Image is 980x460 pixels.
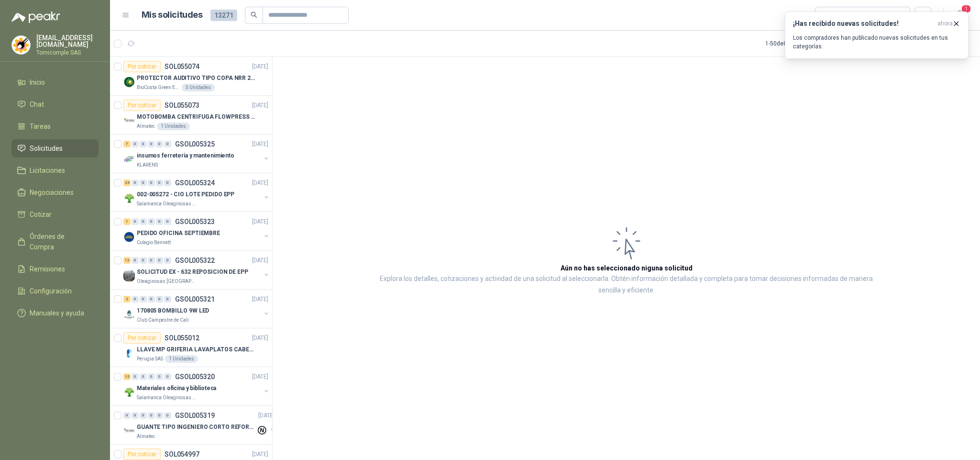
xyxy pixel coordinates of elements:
span: Negociaciones [30,187,74,198]
p: [DATE] [252,256,268,265]
img: Company Logo [123,270,135,281]
div: 0 [156,180,163,186]
span: 13271 [210,10,237,21]
div: 0 [164,257,171,264]
img: Company Logo [12,36,30,54]
div: 1 Unidades [157,123,190,130]
div: 1 [123,218,131,225]
p: Materiales oficina y biblioteca [137,384,216,393]
p: [DATE] [252,217,268,226]
a: 13 0 0 0 0 0 GSOL005320[DATE] Company LogoMateriales oficina y bibliotecaSalamanca Oleaginosas SAS [123,371,270,402]
div: 0 [156,141,163,147]
img: Company Logo [123,192,135,204]
p: Colegio Bennett [137,239,171,247]
div: 0 [140,373,147,380]
div: 1 - 50 de 8274 [765,36,827,51]
img: Company Logo [123,154,135,165]
a: Cotizar [11,205,99,224]
span: Remisiones [30,264,65,274]
p: 002-005272 - CIO LOTE PEDIDO EPP [137,190,234,199]
p: Oleaginosas [GEOGRAPHIC_DATA][PERSON_NAME] [137,278,197,285]
div: 0 [132,296,139,303]
a: Manuales y ayuda [11,304,99,322]
div: 0 [148,296,155,303]
img: Company Logo [123,309,135,320]
p: Explora los detalles, cotizaciones y actividad de una solicitud al seleccionarla. Obtén informaci... [368,273,884,296]
div: 0 [140,141,147,147]
span: Licitaciones [30,165,65,176]
a: Remisiones [11,260,99,278]
div: 13 [123,257,131,264]
p: [DATE] [252,372,268,381]
p: [DATE] [258,411,275,420]
p: GSOL005325 [175,141,215,147]
p: SOLICITUD EX - 632 REPOSICION DE EPP [137,268,248,277]
div: 0 [164,296,171,303]
p: [DATE] [252,101,268,110]
a: Solicitudes [11,139,99,157]
a: Por cotizarSOL055012[DATE] Company LogoLLAVE MP GRIFERIA LAVAPLATOS CABEZA EXTRAIBLEPerugia SAS1 ... [110,328,272,367]
p: [DATE] [252,334,268,343]
button: ¡Has recibido nuevas solicitudes!ahora Los compradores han publicado nuevas solicitudes en tus ca... [785,11,969,59]
p: GUANTE TIPO INGENIERO CORTO REFORZADO [137,423,256,432]
div: 0 [148,141,155,147]
p: [DATE] [252,295,268,304]
div: Por cotizar [123,332,161,344]
p: [DATE] [252,62,268,71]
div: 0 [132,257,139,264]
span: Inicio [30,77,45,88]
div: Por cotizar [123,449,161,460]
div: 0 [140,296,147,303]
a: 0 0 0 0 0 0 GSOL005319[DATE] Company LogoGUANTE TIPO INGENIERO CORTO REFORZADOAlmatec [123,410,276,440]
span: ahora [937,20,953,28]
a: 24 0 0 0 0 0 GSOL005324[DATE] Company Logo002-005272 - CIO LOTE PEDIDO EPPSalamanca Oleaginosas SAS [123,177,270,208]
p: Club Campestre de Cali [137,316,189,324]
span: Solicitudes [30,143,63,154]
div: 0 [164,141,171,147]
a: Inicio [11,73,99,91]
a: Por cotizarSOL055073[DATE] Company LogoMOTOBOMBA CENTRIFUGA FLOWPRESS 1.5HP-220Almatec1 Unidades [110,96,272,135]
div: Por cotizar [123,100,161,111]
span: Chat [30,99,44,110]
p: [DATE] [252,140,268,149]
div: 0 [140,180,147,186]
img: Company Logo [123,425,135,437]
p: Almatec [137,123,155,130]
a: Órdenes de Compra [11,227,99,256]
p: [DATE] [252,450,268,459]
p: Almatec [137,433,155,440]
div: 0 [140,218,147,225]
div: 0 [148,218,155,225]
a: Por cotizarSOL055074[DATE] Company LogoPROTECTOR AUDITIVO TIPO COPA NRR 23dBBioCosta Green Energy... [110,57,272,96]
div: Todas [821,10,841,21]
p: Perugia SAS [137,355,163,363]
div: 0 [140,257,147,264]
p: PROTECTOR AUDITIVO TIPO COPA NRR 23dB [137,74,256,83]
div: 24 [123,180,131,186]
p: GSOL005324 [175,180,215,186]
p: Salamanca Oleaginosas SAS [137,394,197,402]
span: search [251,11,257,18]
div: 0 [148,257,155,264]
img: Company Logo [123,76,135,88]
span: 1 [961,4,971,13]
div: 0 [164,373,171,380]
p: Tornicomple SAS [36,50,99,56]
a: Licitaciones [11,161,99,180]
div: 0 [156,412,163,419]
div: 0 [132,218,139,225]
a: 1 0 0 0 0 0 GSOL005323[DATE] Company LogoPEDIDO OFICINA SEPTIEMBREColegio Bennett [123,216,270,247]
div: 0 [148,180,155,186]
img: Company Logo [123,386,135,398]
p: Salamanca Oleaginosas SAS [137,200,197,208]
p: insumos ferreteria y mantenimiento [137,151,234,160]
img: Company Logo [123,115,135,126]
div: 0 [164,412,171,419]
a: 13 0 0 0 0 0 GSOL005322[DATE] Company LogoSOLICITUD EX - 632 REPOSICION DE EPPOleaginosas [GEOGRA... [123,255,270,285]
p: GSOL005320 [175,373,215,380]
div: 0 [156,257,163,264]
img: Logo peakr [11,11,60,23]
p: [EMAIL_ADDRESS][DOMAIN_NAME] [36,34,99,48]
p: LLAVE MP GRIFERIA LAVAPLATOS CABEZA EXTRAIBLE [137,345,256,354]
span: Tareas [30,121,51,132]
